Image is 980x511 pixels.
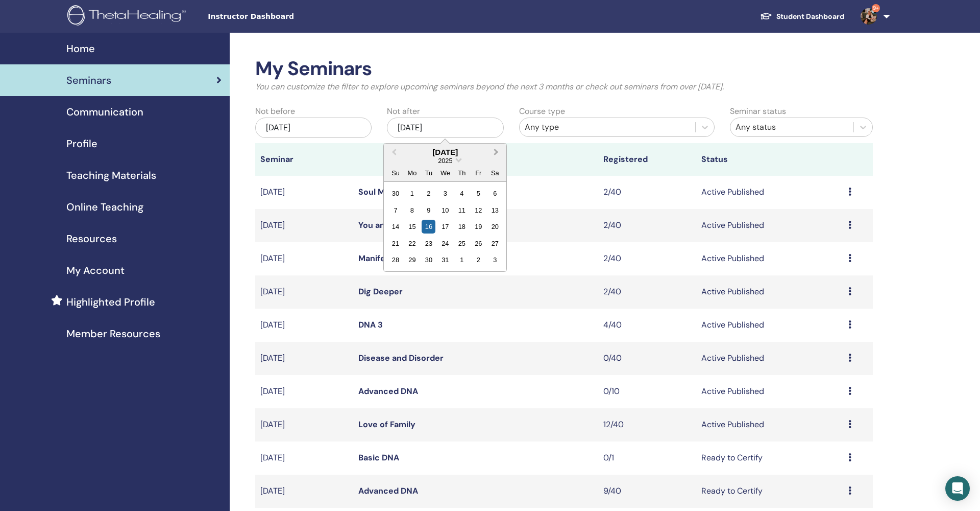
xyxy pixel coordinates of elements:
div: Su [388,166,402,180]
td: Active Published [696,408,843,442]
div: Choose Tuesday, December 23rd, 2025 [422,237,435,250]
div: Choose Tuesday, December 30th, 2025 [422,253,435,267]
td: [DATE] [255,375,353,408]
td: Active Published [696,242,843,275]
td: Active Published [696,209,843,242]
label: Course type [519,105,565,118]
div: Choose Saturday, December 20th, 2025 [488,220,502,234]
img: default.jpg [861,8,877,25]
div: Choose Friday, December 12th, 2025 [472,203,485,217]
td: Ready to Certify [696,442,843,475]
td: [DATE] [255,275,353,309]
a: Dig Deeper [358,286,403,297]
div: [DATE] [255,118,372,138]
a: Advanced DNA [358,485,418,496]
th: Registered [598,143,696,176]
div: Choose Monday, December 8th, 2025 [405,203,419,217]
div: Choose Wednesday, December 17th, 2025 [438,220,452,234]
td: Active Published [696,342,843,375]
div: Choose Wednesday, December 3rd, 2025 [438,187,452,200]
div: Choose Sunday, December 7th, 2025 [388,203,402,217]
td: 2/40 [598,176,696,209]
div: Any type [525,121,690,133]
span: Teaching Materials [66,168,156,183]
img: logo.png [67,5,189,28]
h2: My Seminars [255,57,873,81]
th: Status [696,143,843,176]
td: [DATE] [255,309,353,342]
td: 2/40 [598,242,696,275]
div: Choose Monday, December 1st, 2025 [405,187,419,200]
th: Seminar [255,143,353,176]
span: My Account [66,263,125,278]
span: Instructor Dashboard [208,11,361,22]
div: Choose Tuesday, December 16th, 2025 [422,220,435,234]
td: 0/1 [598,442,696,475]
td: 2/40 [598,209,696,242]
div: Choose Tuesday, December 2nd, 2025 [422,187,435,200]
div: Choose Monday, December 29th, 2025 [405,253,419,267]
td: Ready to Certify [696,475,843,508]
div: Th [455,166,469,180]
span: 9+ [872,4,880,12]
span: Home [66,41,95,56]
button: Next Month [489,145,505,161]
div: Month December, 2025 [387,185,503,268]
div: Choose Sunday, December 14th, 2025 [388,220,402,234]
span: Online Teaching [66,199,143,215]
div: Choose Monday, December 15th, 2025 [405,220,419,234]
td: 2/40 [598,275,696,309]
div: Choose Friday, December 19th, 2025 [472,220,485,234]
div: Choose Thursday, December 18th, 2025 [455,220,469,234]
div: [DATE] [384,148,506,156]
div: Choose Saturday, December 27th, 2025 [488,237,502,250]
div: Choose Wednesday, December 24th, 2025 [438,237,452,250]
td: [DATE] [255,408,353,442]
div: Choose Thursday, December 11th, 2025 [455,203,469,217]
div: Choose Friday, December 5th, 2025 [472,187,485,200]
td: 0/40 [598,342,696,375]
label: Not before [255,105,295,118]
span: Resources [66,231,117,246]
div: Choose Saturday, January 3rd, 2026 [488,253,502,267]
span: Profile [66,136,97,151]
div: Choose Friday, December 26th, 2025 [472,237,485,250]
div: Choose Wednesday, December 31st, 2025 [438,253,452,267]
a: Disease and Disorder [358,353,444,363]
span: Seminars [66,73,111,88]
div: Sa [488,166,502,180]
div: Open Intercom Messenger [945,476,970,501]
label: Not after [387,105,420,118]
a: Basic DNA [358,452,399,463]
div: Tu [422,166,435,180]
td: Active Published [696,176,843,209]
div: Choose Saturday, December 6th, 2025 [488,187,502,200]
div: Choose Friday, January 2nd, 2026 [472,253,485,267]
a: Student Dashboard [752,7,852,26]
p: You can customize the filter to explore upcoming seminars beyond the next 3 months or check out s... [255,81,873,93]
label: Seminar status [730,105,786,118]
div: Choose Saturday, December 13th, 2025 [488,203,502,217]
a: DNA 3 [358,319,383,330]
div: Any status [736,121,848,133]
div: Choose Monday, December 22nd, 2025 [405,237,419,250]
td: [DATE] [255,475,353,508]
div: [DATE] [387,118,503,138]
td: Active Published [696,275,843,309]
span: Communication [66,104,143,120]
div: Choose Thursday, December 4th, 2025 [455,187,469,200]
a: Manifesting and Abundance [358,253,471,264]
a: You and Your Significant Other [358,220,481,230]
div: Choose Wednesday, December 10th, 2025 [438,203,452,217]
div: Choose Tuesday, December 9th, 2025 [422,203,435,217]
div: We [438,166,452,180]
td: 0/10 [598,375,696,408]
td: [DATE] [255,176,353,209]
img: graduation-cap-white.svg [760,12,772,20]
td: Active Published [696,375,843,408]
td: [DATE] [255,209,353,242]
td: 12/40 [598,408,696,442]
div: Choose Sunday, December 21st, 2025 [388,237,402,250]
a: Soul Mate [358,187,398,197]
td: [DATE] [255,442,353,475]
